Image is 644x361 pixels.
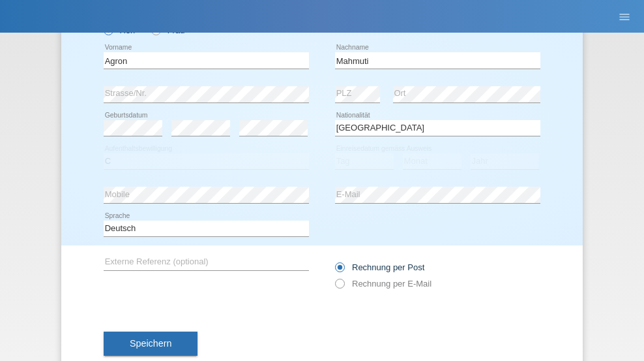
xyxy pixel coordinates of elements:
input: Rechnung per E-Mail [335,279,344,295]
a: menu [611,12,637,20]
input: Rechnung per Post [335,262,344,279]
button: Speichern [104,332,198,356]
i: menu [618,10,631,24]
label: Rechnung per Post [335,262,424,272]
span: Speichern [130,338,171,349]
label: Rechnung per E-Mail [335,279,432,289]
